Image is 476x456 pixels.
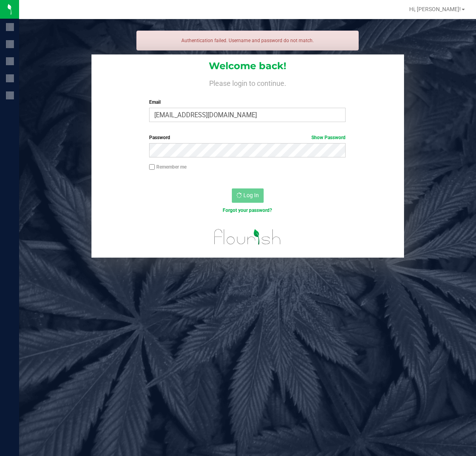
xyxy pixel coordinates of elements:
h4: Please login to continue. [91,78,404,87]
label: Email [149,99,346,106]
span: Password [149,135,170,140]
a: Forgot your password? [223,208,272,213]
span: Log In [243,192,259,198]
input: Remember me [149,164,155,170]
div: Authentication failed. Username and password do not match. [136,31,359,50]
span: Hi, [PERSON_NAME]! [409,6,461,12]
a: Show Password [311,135,346,140]
img: flourish_logo.svg [208,223,287,251]
button: Log In [232,188,264,203]
h1: Welcome back! [91,61,404,71]
label: Remember me [149,163,187,171]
